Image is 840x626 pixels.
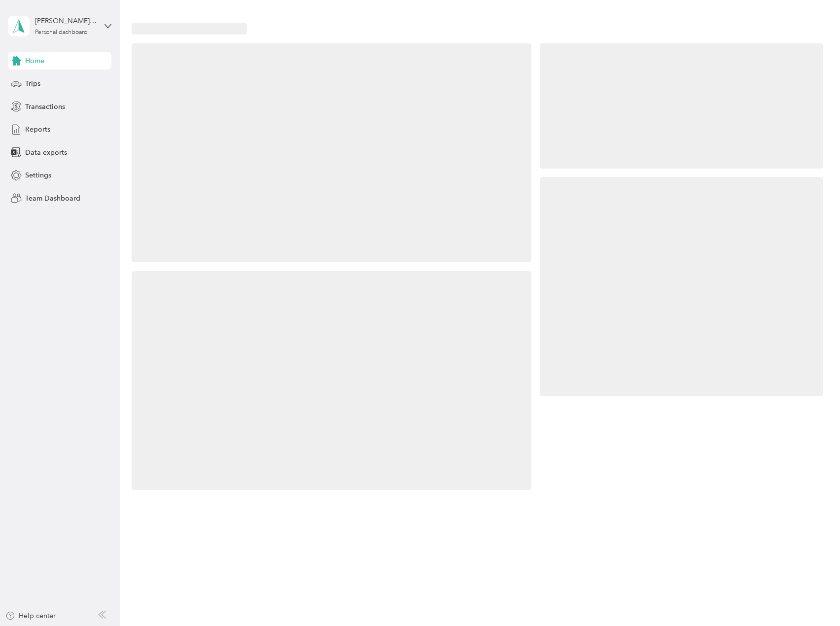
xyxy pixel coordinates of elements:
[35,16,97,26] div: [PERSON_NAME][EMAIL_ADDRESS][DOMAIN_NAME]
[25,170,51,180] span: Settings
[25,124,50,135] span: Reports
[35,30,88,35] div: Personal dashboard
[785,571,840,626] iframe: Everlance-gr Chat Button Frame
[25,102,65,112] span: Transactions
[25,56,44,66] span: Home
[5,611,56,621] button: Help center
[25,193,80,204] span: Team Dashboard
[25,147,67,158] span: Data exports
[25,78,40,89] span: Trips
